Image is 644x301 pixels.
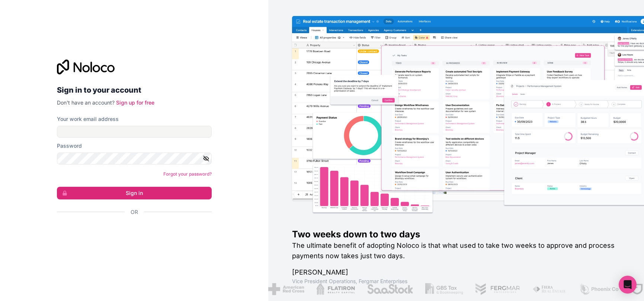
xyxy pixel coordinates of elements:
img: /assets/gbstax-C-GtDUiK.png [425,283,463,295]
span: Don't have an account? [57,99,115,106]
input: Password [57,153,212,164]
label: Your work email address [57,115,119,123]
label: Password [57,142,82,150]
span: Or [131,208,138,216]
input: Email address [57,126,212,138]
img: /assets/fergmar-CudnrXN5.png [475,283,520,295]
img: /assets/american-red-cross-BAupjrZR.png [268,283,304,295]
a: Forgot your password? [163,171,212,177]
h1: Two weeks down to two days [292,228,620,240]
img: /assets/fiera-fwj2N5v4.png [532,283,567,295]
button: Sign in [57,187,212,199]
img: /assets/phoenix-BREaitsQ.png [579,283,619,295]
div: Open Intercom Messenger [619,276,637,294]
h2: The ultimate benefit of adopting Noloco is that what used to take two weeks to approve and proces... [292,240,620,261]
h1: Vice President Operations , Fergmar Enterprises [292,278,620,285]
img: /assets/flatiron-C8eUkumj.png [316,283,355,295]
h2: Sign in to your account [57,83,212,97]
h1: [PERSON_NAME] [292,267,620,278]
img: /assets/saastock-C6Zbiodz.png [367,283,414,295]
a: Sign up for free [116,99,154,106]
